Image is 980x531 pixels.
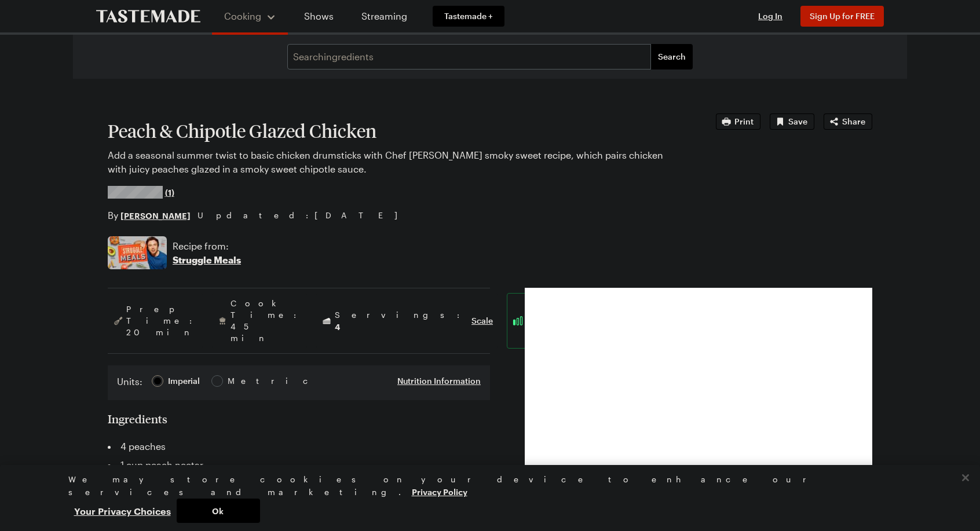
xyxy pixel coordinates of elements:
span: Cook Time: 45 min [231,298,302,344]
span: Save [788,116,807,127]
video-js: Video Player [525,288,872,484]
p: Struggle Meals [173,253,241,267]
span: Imperial [168,375,201,387]
span: Updated : [DATE] [198,209,409,222]
span: Prep Time: 20 min [126,303,198,338]
button: Your Privacy Choices [68,499,177,523]
span: Metric [228,375,253,387]
button: Nutrition Information [397,375,481,387]
a: 5/5 stars from 1 reviews [108,188,174,197]
span: Servings: [335,309,466,333]
span: Search [658,51,686,63]
span: Print [734,116,754,127]
li: 4 peaches [108,437,490,456]
div: Imperial Metric [117,375,252,391]
span: Sign Up for FREE [810,11,875,21]
span: (1) [165,186,174,198]
span: 4 [335,321,340,332]
div: Privacy [68,473,902,523]
button: Close [953,465,978,490]
div: We may store cookies on your device to enhance our services and marketing. [68,473,902,499]
p: Recipe from: [173,239,241,253]
button: Share [824,113,872,130]
button: filters [651,44,693,69]
h1: Peach & Chipotle Glazed Chicken [108,120,683,141]
div: Imperial [168,375,200,387]
button: Cooking [224,5,276,28]
p: By [108,208,191,222]
span: Tastemade + [444,10,493,22]
button: Sign Up for FREE [800,6,884,27]
li: 1 cup peach nectar [108,456,490,474]
a: [PERSON_NAME] [120,209,191,222]
a: Recipe from:Struggle Meals [173,239,241,267]
div: Metric [228,375,252,387]
a: More information about your privacy, opens in a new tab [412,486,467,497]
span: Share [842,116,865,127]
a: To Tastemade Home Page [96,10,200,23]
button: Save recipe [770,113,814,130]
button: Print [716,113,760,130]
iframe: Advertisement [525,288,872,484]
button: Scale [471,315,493,327]
a: Tastemade + [433,6,504,27]
button: Ok [177,499,260,523]
p: Add a seasonal summer twist to basic chicken drumsticks with Chef [PERSON_NAME] smoky sweet recip... [108,148,683,176]
span: Cooking [224,10,261,21]
h2: Ingredients [108,412,167,426]
button: Log In [747,10,793,22]
span: Log In [758,11,782,21]
img: Show where recipe is used [108,236,167,269]
label: Units: [117,375,142,389]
